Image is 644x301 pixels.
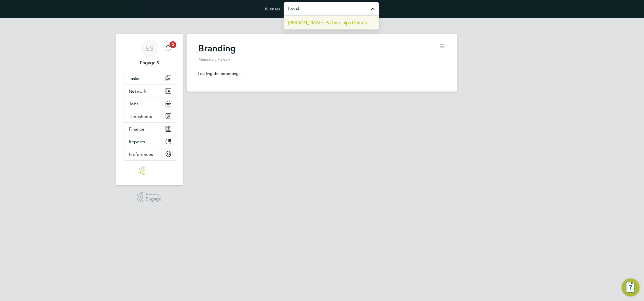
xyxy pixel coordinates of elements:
[123,85,176,97] button: Network
[288,19,367,26] span: [PERSON_NAME] Partnerships Limited
[129,76,139,81] span: Tasks
[198,71,446,76] p: Loading theme settings...
[123,135,176,148] button: Reports
[137,192,161,203] a: Powered byEngage
[198,43,435,65] h2: Branding
[123,39,176,66] a: ESEngage S
[129,139,145,144] span: Reports
[265,6,280,12] label: Business
[198,54,435,65] div: Mandatory Fields
[129,126,145,132] span: Finance
[123,123,176,135] button: Finance
[123,72,176,85] a: Tasks
[123,97,176,110] button: Jobs
[622,279,640,297] button: Engage Resource Center
[129,114,152,119] span: Timesheets
[146,45,153,52] span: ES
[129,88,147,94] span: Network
[170,41,176,48] span: 2
[123,110,176,122] button: Timesheets
[123,60,176,66] span: Engage S
[139,166,160,175] img: engage-logo-retina.png
[129,152,153,157] span: Preferences
[116,34,183,185] nav: Main navigation
[129,101,139,106] span: Jobs
[146,197,161,202] span: Engage
[162,39,174,57] a: 2
[123,148,176,160] button: Preferences
[123,166,176,175] a: Go to home page
[146,192,161,197] span: Powered by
